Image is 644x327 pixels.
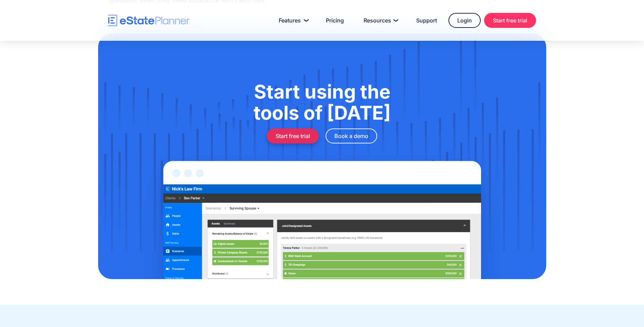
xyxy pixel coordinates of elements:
[484,13,536,28] a: Start free trial
[267,128,319,143] a: Start free trial
[326,128,377,143] a: Book a demo
[408,14,445,27] a: Support
[108,15,190,27] a: home
[355,14,405,27] a: Resources
[271,14,314,27] a: Features
[132,81,512,123] h1: Start using the tools of [DATE]
[318,14,352,27] a: Pricing
[448,13,481,28] a: Login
